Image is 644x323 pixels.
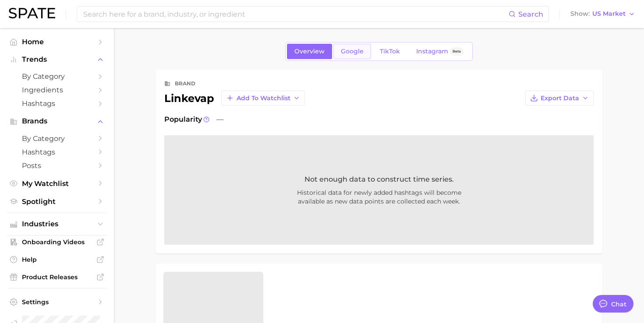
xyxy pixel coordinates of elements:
[592,11,626,16] span: US Market
[7,195,107,208] a: Spotlight
[237,95,290,102] span: Add to Watchlist
[22,38,92,46] span: Home
[22,56,92,63] span: Trends
[22,72,92,81] span: by Category
[9,8,55,18] img: SPATE
[7,97,107,110] a: Hashtags
[22,298,92,306] span: Settings
[287,44,332,59] a: Overview
[304,174,454,185] span: Not enough data to construct time series.
[7,270,107,284] a: Product Releases
[164,91,305,105] div: linkevap
[570,11,590,16] span: Show
[221,91,305,105] button: Add to Watchlist
[7,177,107,190] a: My Watchlist
[22,161,92,170] span: Posts
[7,235,107,249] a: Onboarding Videos
[22,179,92,188] span: My Watchlist
[333,44,371,59] a: Google
[568,8,637,20] button: ShowUS Market
[22,273,92,281] span: Product Releases
[22,220,92,228] span: Industries
[416,48,448,55] span: Instagram
[409,44,471,59] a: InstagramBeta
[175,78,195,89] div: brand
[380,48,400,55] span: TikTok
[82,7,509,21] input: Search here for a brand, industry, or ingredient
[7,53,107,66] button: Trends
[453,48,461,55] span: Beta
[518,10,543,18] span: Search
[216,114,223,125] span: —
[22,238,92,246] span: Onboarding Videos
[341,48,364,55] span: Google
[22,256,92,263] span: Help
[525,91,594,105] button: Export Data
[7,115,107,128] button: Brands
[7,132,107,145] a: by Category
[294,48,325,55] span: Overview
[22,197,92,206] span: Spotlight
[22,99,92,108] span: Hashtags
[22,134,92,143] span: by Category
[7,253,107,266] a: Help
[7,295,107,309] a: Settings
[164,114,202,125] span: Popularity
[7,70,107,83] a: by Category
[7,145,107,159] a: Hashtags
[7,35,107,49] a: Home
[22,117,92,125] span: Brands
[7,218,107,231] button: Industries
[7,83,107,97] a: Ingredients
[239,188,519,206] span: Historical data for newly added hashtags will become available as new data points are collected e...
[372,44,407,59] a: TikTok
[541,95,579,102] span: Export Data
[22,86,92,94] span: Ingredients
[7,159,107,172] a: Posts
[22,148,92,156] span: Hashtags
